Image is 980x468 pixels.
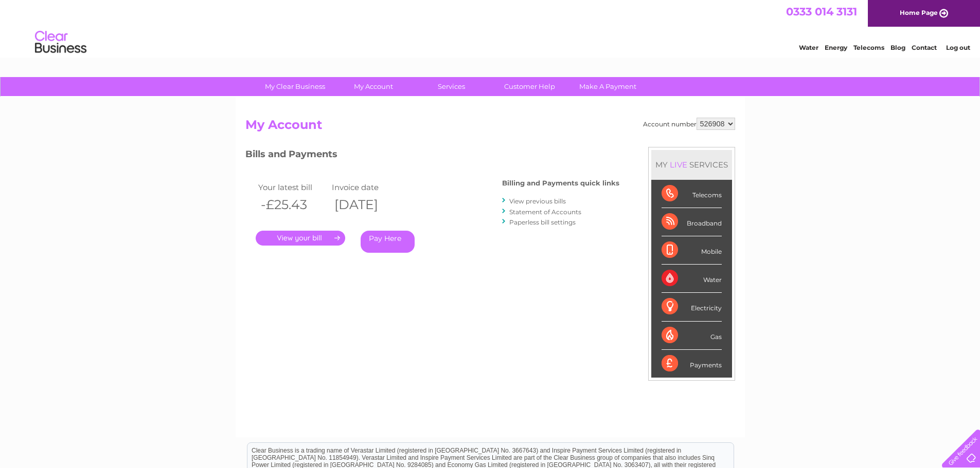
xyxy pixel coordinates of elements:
[853,44,884,51] a: Telecoms
[668,160,689,170] div: LIVE
[509,208,581,216] a: Statement of Accounts
[662,208,722,236] div: Broadband
[825,44,847,51] a: Energy
[245,118,735,137] h2: My Account
[662,293,722,321] div: Electricity
[799,44,818,51] a: Water
[662,236,722,265] div: Mobile
[662,180,722,208] div: Telecoms
[502,179,619,187] h4: Billing and Payments quick links
[662,265,722,293] div: Water
[409,77,494,96] a: Services
[651,150,732,179] div: MY SERVICES
[329,180,403,194] td: Invoice date
[247,6,734,50] div: Clear Business is a trading name of Verastar Limited (registered in [GEOGRAPHIC_DATA] No. 3667643...
[256,180,330,194] td: Your latest bill
[329,194,403,215] th: [DATE]
[662,350,722,378] div: Payments
[253,77,337,96] a: My Clear Business
[786,5,857,18] a: 0333 014 3131
[34,27,87,58] img: logo.png
[509,218,576,226] a: Paperless bill settings
[361,231,415,253] a: Pay Here
[487,77,572,96] a: Customer Help
[643,118,735,130] div: Account number
[509,197,566,205] a: View previous bills
[565,77,650,96] a: Make A Payment
[946,44,970,51] a: Log out
[331,77,416,96] a: My Account
[256,194,330,215] th: -£25.43
[912,44,937,51] a: Contact
[662,322,722,350] div: Gas
[890,44,905,51] a: Blog
[245,147,619,165] h3: Bills and Payments
[256,231,345,246] a: .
